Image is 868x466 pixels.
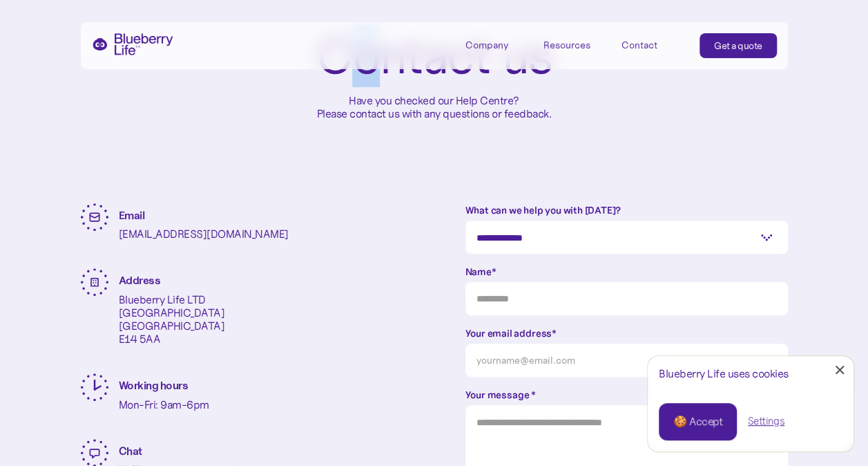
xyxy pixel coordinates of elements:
[659,403,737,440] a: 🍪 Accept
[659,367,842,380] div: Blueberry Life uses cookies
[119,444,142,458] strong: Chat
[317,94,552,120] p: Have you checked our Help Centre? Please contact us with any questions or feedback.
[621,33,684,56] a: Contact
[119,293,225,346] p: Blueberry Life LTD [GEOGRAPHIC_DATA] [GEOGRAPHIC_DATA] E14 5AA
[465,265,788,279] label: Name*
[119,273,161,287] strong: Address
[748,414,784,429] a: Settings
[465,326,788,340] label: Your email address*
[465,389,536,401] strong: Your message *
[465,33,528,56] div: Company
[119,398,209,411] p: Mon-Fri: 9am-6pm
[543,39,590,51] div: Resources
[673,414,722,429] div: 🍪 Accept
[714,39,762,53] div: Get a quote
[543,33,606,56] div: Resources
[316,30,552,83] h1: Contact us
[119,227,289,241] p: [EMAIL_ADDRESS][DOMAIN_NAME]
[119,208,145,222] strong: Email
[119,378,189,392] strong: Working hours
[700,33,777,58] a: Get a quote
[465,39,508,51] div: Company
[92,33,173,55] a: home
[465,203,788,217] label: What can we help you with [DATE]?
[621,39,657,51] div: Contact
[826,356,853,384] a: Close Cookie Popup
[465,344,788,377] input: yourname@email.com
